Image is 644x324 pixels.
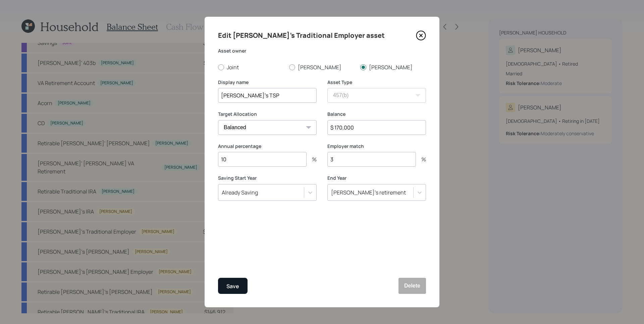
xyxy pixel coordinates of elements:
[289,64,355,71] label: [PERSON_NAME]
[218,48,426,54] label: Asset owner
[327,79,426,86] label: Asset Type
[218,143,317,150] label: Annual percentage
[360,64,426,71] label: [PERSON_NAME]
[307,157,317,162] div: %
[416,157,426,162] div: %
[218,111,317,117] label: Target Allocation
[327,143,426,150] label: Employer match
[218,64,284,71] label: Joint
[398,278,426,294] button: Delete
[331,189,406,196] div: [PERSON_NAME]'s retirement
[218,175,317,181] label: Saving Start Year
[218,79,317,86] label: Display name
[327,111,426,117] label: Balance
[222,189,258,196] div: Already Saving
[218,30,385,41] h4: Edit [PERSON_NAME]'s Traditional Employer asset
[226,282,239,291] div: Save
[327,175,426,181] label: End Year
[218,278,248,294] button: Save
